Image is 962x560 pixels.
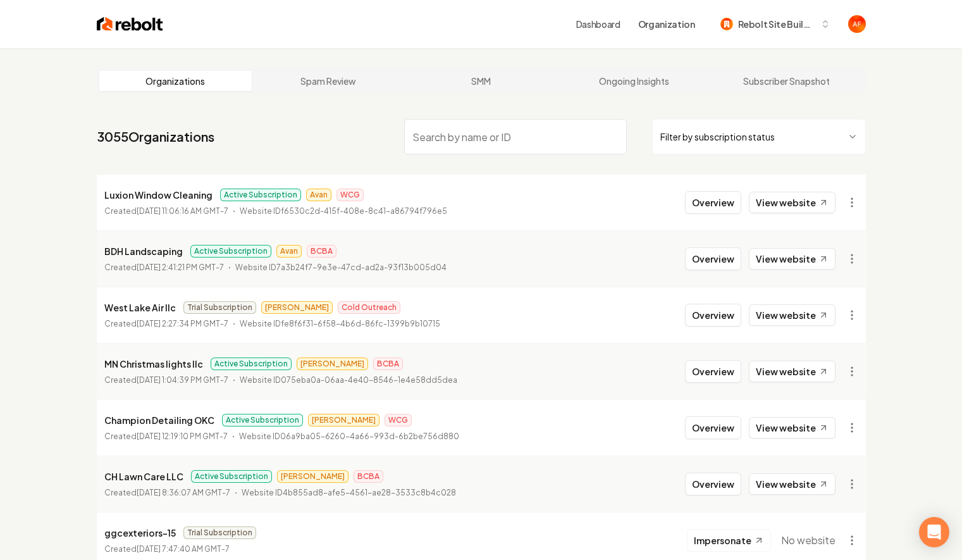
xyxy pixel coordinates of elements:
[710,71,863,91] a: Subscriber Snapshot
[239,430,459,443] p: Website ID 06a9ba05-6260-4a66-993d-6b2be756d880
[749,417,836,439] a: View website
[557,71,710,91] a: Ongoing Insights
[338,301,400,314] span: Cold Outreach
[220,189,301,201] span: Active Subscription
[183,301,256,314] span: Trial Subscription
[104,261,224,274] p: Created
[183,526,256,539] span: Trial Subscription
[104,487,230,499] p: Created
[261,301,333,314] span: [PERSON_NAME]
[685,247,741,270] button: Overview
[919,517,949,547] div: Open Intercom Messenger
[373,358,403,370] span: BCBA
[242,487,456,499] p: Website ID 4b855ad8-afe5-4561-ae28-3533c8b4c028
[104,543,230,556] p: Created
[276,245,302,258] span: Avan
[104,469,183,484] p: CH Lawn Care LLC
[685,191,741,214] button: Overview
[104,187,213,202] p: Luxion Window Cleaning
[685,360,741,383] button: Overview
[104,356,203,371] p: MN Christmas lights llc
[137,488,230,497] time: [DATE] 8:36:07 AM GMT-7
[297,358,368,370] span: [PERSON_NAME]
[306,189,331,201] span: Avan
[104,318,228,330] p: Created
[307,245,336,258] span: BCBA
[848,15,866,33] img: Avan Fahimi
[191,470,272,483] span: Active Subscription
[252,71,405,91] a: Spam Review
[137,432,228,441] time: [DATE] 12:19:10 PM GMT-7
[576,18,620,30] a: Dashboard
[137,375,228,385] time: [DATE] 1:04:39 PM GMT-7
[235,261,447,274] p: Website ID 7a3b24f7-9e3e-47cd-ad2a-93f13b005d04
[211,358,292,370] span: Active Subscription
[104,525,176,540] p: ggcexteriors-15
[336,189,364,201] span: WCG
[738,18,815,31] span: Rebolt Site Builder
[104,205,228,218] p: Created
[222,414,303,426] span: Active Subscription
[104,413,214,428] p: Champion Detailing OKC
[848,15,866,33] button: Open user button
[137,544,230,554] time: [DATE] 7:47:40 AM GMT-7
[354,470,383,483] span: BCBA
[99,71,252,91] a: Organizations
[631,13,703,35] button: Organization
[97,128,214,146] a: 3055Organizations
[405,71,558,91] a: SMM
[720,18,733,30] img: Rebolt Site Builder
[277,470,348,483] span: [PERSON_NAME]
[137,206,228,216] time: [DATE] 11:06:16 AM GMT-7
[749,473,836,495] a: View website
[137,263,224,272] time: [DATE] 2:41:21 PM GMT-7
[104,244,183,259] p: BDH Landscaping
[687,529,771,552] button: Impersonate
[749,361,836,382] a: View website
[240,318,440,330] p: Website ID fe8f6f31-6f58-4b6d-86fc-1399b9b10715
[404,119,627,154] input: Search by name or ID
[685,304,741,327] button: Overview
[137,319,228,328] time: [DATE] 2:27:34 PM GMT-7
[781,533,836,548] span: No website
[190,245,271,258] span: Active Subscription
[104,430,228,443] p: Created
[240,374,457,387] p: Website ID 075eba0a-06aa-4e40-8546-1e4e58dd5dea
[749,304,836,326] a: View website
[240,205,447,218] p: Website ID f6530c2d-415f-408e-8c41-a86794f796e5
[308,414,379,426] span: [PERSON_NAME]
[685,416,741,439] button: Overview
[97,15,163,33] img: Rebolt Logo
[685,473,741,495] button: Overview
[385,414,412,426] span: WCG
[749,248,836,270] a: View website
[749,192,836,213] a: View website
[104,374,228,387] p: Created
[694,534,751,547] span: Impersonate
[104,300,176,315] p: West Lake Air llc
